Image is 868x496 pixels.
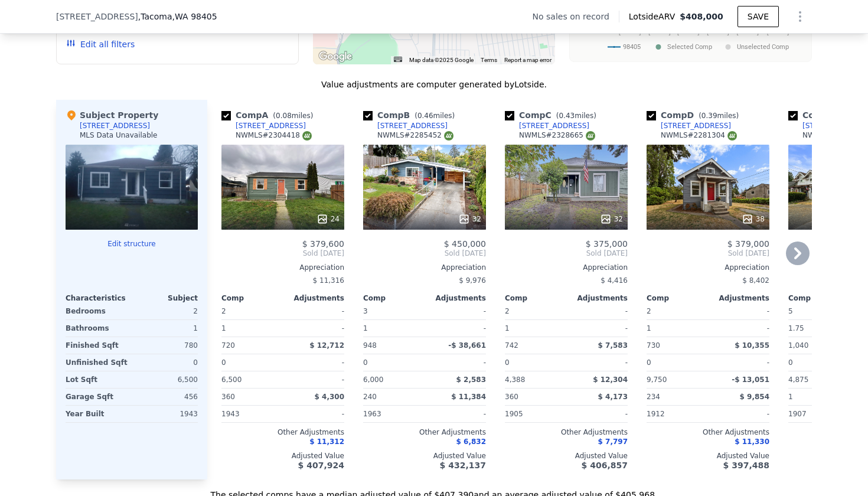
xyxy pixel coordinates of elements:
[316,49,355,64] a: Open this area in Google Maps (opens a new window)
[302,131,312,141] img: NWMLS Logo
[742,213,765,225] div: 38
[586,131,595,141] img: NWMLS Logo
[710,406,769,422] div: -
[598,438,628,446] span: $ 7,797
[505,249,628,258] span: Sold [DATE]
[736,27,759,35] text: [DATE]
[313,276,344,285] span: $ 11,316
[559,112,575,120] span: 0.43
[505,293,566,303] div: Comp
[80,121,150,130] div: [STREET_ADDRESS]
[363,263,486,272] div: Appreciation
[647,320,706,337] div: 1
[316,49,355,64] img: Google
[598,341,628,350] span: $ 7,583
[569,354,628,371] div: -
[504,57,552,63] a: Report a map error
[788,406,847,422] div: 1907
[505,358,510,367] span: 0
[593,376,628,384] span: $ 12,304
[221,341,235,350] span: 720
[623,43,641,51] text: 98405
[309,341,344,350] span: $ 12,712
[788,393,793,401] span: 1
[363,358,368,367] span: 0
[221,293,283,303] div: Comp
[647,406,706,422] div: 1912
[788,320,847,337] div: 1.75
[710,320,769,337] div: -
[134,406,198,422] div: 1943
[309,438,344,446] span: $ 11,312
[582,461,628,470] span: $ 406,857
[647,263,769,272] div: Appreciation
[172,12,217,21] span: , WA 98405
[647,307,651,315] span: 2
[598,393,628,401] span: $ 4,173
[629,11,680,22] span: Lotside ARV
[66,303,129,319] div: Bedrooms
[134,389,198,405] div: 456
[661,130,737,141] div: NWMLS # 2281304
[138,11,217,22] span: , Tacoma
[66,38,135,50] button: Edit all filters
[221,249,344,258] span: Sold [DATE]
[600,213,623,225] div: 32
[134,371,198,388] div: 6,500
[788,5,812,28] button: Show Options
[66,371,129,388] div: Lot Sqft
[283,293,344,303] div: Adjustments
[425,293,486,303] div: Adjustments
[363,109,459,121] div: Comp B
[505,376,525,384] span: 4,388
[647,428,769,437] div: Other Adjustments
[533,11,619,22] div: No sales on record
[409,57,474,63] span: Map data ©2025 Google
[519,130,595,141] div: NWMLS # 2328665
[134,320,198,337] div: 1
[451,393,486,401] span: $ 11,384
[134,354,198,371] div: 0
[134,303,198,319] div: 2
[285,406,344,422] div: -
[505,428,628,437] div: Other Adjustments
[647,393,660,401] span: 234
[221,406,280,422] div: 1943
[601,276,628,285] span: $ 4,416
[735,341,769,350] span: $ 10,355
[427,406,486,422] div: -
[132,293,198,303] div: Subject
[505,320,564,337] div: 1
[363,307,368,315] span: 3
[519,121,589,130] div: [STREET_ADDRESS]
[707,27,729,35] text: [DATE]
[427,320,486,337] div: -
[788,307,793,315] span: 5
[316,213,340,225] div: 24
[661,121,731,130] div: [STREET_ADDRESS]
[456,438,486,446] span: $ 6,832
[363,451,486,461] div: Adjusted Value
[315,393,344,401] span: $ 4,300
[742,276,769,285] span: $ 8,402
[377,130,453,141] div: NWMLS # 2285452
[505,341,518,350] span: 742
[710,354,769,371] div: -
[302,239,344,249] span: $ 379,600
[221,358,226,367] span: 0
[505,393,518,401] span: 360
[221,393,235,401] span: 360
[481,57,497,63] a: Terms (opens in new tab)
[444,131,453,141] img: NWMLS Logo
[459,276,486,285] span: $ 9,976
[285,371,344,388] div: -
[647,376,667,384] span: 9,750
[788,341,808,350] span: 1,040
[363,376,383,384] span: 6,000
[727,131,737,141] img: NWMLS Logo
[66,320,129,337] div: Bathrooms
[569,320,628,337] div: -
[788,293,850,303] div: Comp
[363,293,425,303] div: Comp
[285,354,344,371] div: -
